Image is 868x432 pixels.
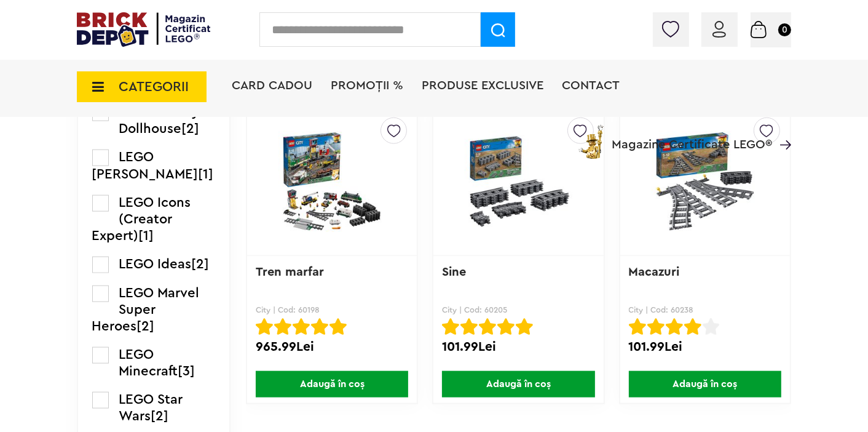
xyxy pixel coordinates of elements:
span: Adaugă în coș [629,371,781,398]
span: LEGO Icons (Creator Expert) [92,196,191,242]
img: Evaluare cu stele [684,318,701,335]
a: Adaugă în coș [433,371,603,398]
img: Tren marfar [262,119,401,244]
div: 101.99Lei [629,339,781,355]
span: [1] [199,167,214,181]
img: Evaluare cu stele [629,318,646,335]
a: Adaugă în coș [247,371,417,398]
a: PROMOȚII % [331,79,403,92]
img: Evaluare cu stele [256,318,273,335]
a: Adaugă în coș [620,371,790,398]
span: [1] [139,229,154,242]
span: LEGO Marvel Super Heroes [92,286,200,333]
img: Evaluare cu stele [274,318,291,335]
span: [2] [192,257,210,271]
div: 965.99Lei [256,339,408,355]
div: 101.99Lei [442,339,594,355]
img: Evaluare cu stele [516,318,533,335]
span: Adaugă în coș [442,371,594,398]
span: LEGO Ideas [119,257,192,271]
a: Contact [562,79,620,92]
small: 0 [778,23,791,36]
a: Macazuri [629,266,680,278]
a: Magazine Certificate LEGO® [772,122,791,135]
img: Evaluare cu stele [311,318,328,335]
a: Tren marfar [256,266,324,278]
img: Evaluare cu stele [479,318,496,335]
img: Evaluare cu stele [703,318,720,335]
img: Evaluare cu stele [647,318,665,335]
span: LEGO Minecraft [119,348,178,378]
img: Evaluare cu stele [666,318,683,335]
span: Adaugă în coș [256,371,408,398]
p: City | Cod: 60198 [256,305,408,314]
img: Evaluare cu stele [442,318,459,335]
span: CATEGORII [119,80,189,94]
img: Macazuri [636,119,775,244]
img: Evaluare cu stele [329,318,347,335]
span: [2] [151,409,169,423]
a: Sine [442,266,466,278]
span: Magazine Certificate LEGO® [612,122,772,151]
a: Produse exclusive [422,79,543,92]
span: [2] [137,319,155,333]
img: Sine [449,119,588,244]
p: City | Cod: 60238 [629,305,781,314]
img: Evaluare cu stele [460,318,478,335]
a: Card Cadou [232,79,312,92]
span: LEGO Star Wars [119,393,183,423]
img: Evaluare cu stele [293,318,310,335]
img: Evaluare cu stele [497,318,515,335]
p: City | Cod: 60205 [442,305,594,314]
span: [3] [178,364,195,378]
